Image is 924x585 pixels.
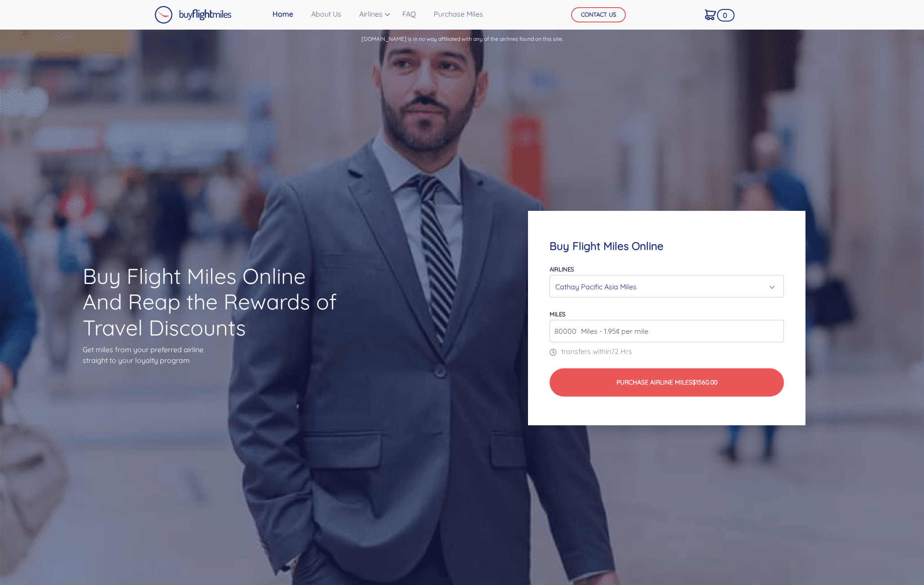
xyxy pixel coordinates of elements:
[701,5,720,24] a: 0
[550,266,574,273] label: Airlines
[269,5,297,23] a: Home
[430,5,487,23] a: Purchase Miles
[611,347,632,356] span: 72 Hrs
[550,240,784,253] h4: Buy Flight Miles Online
[550,275,784,297] button: Cathay Pacific Asia Miles
[83,263,341,341] h1: Buy Flight Miles Online And Reap the Rewards of Travel Discounts
[550,310,565,318] label: miles
[83,344,341,366] p: Get miles from your preferred airline straight to your loyalty program
[705,9,716,20] img: Cart
[576,326,648,336] span: Miles - 1.95¢ per mile
[550,368,784,397] button: Purchase Airline Miles$1560.00
[356,5,388,23] a: Airlines
[308,5,345,23] a: About Us
[692,378,717,386] span: $1560.00
[571,7,626,22] button: CONTACT US
[154,4,232,26] a: Buy Flight Miles Logo
[717,9,735,22] span: 0
[154,6,232,24] img: Buy Flight Miles Logo
[399,5,419,23] a: FAQ
[555,278,773,295] div: Cathay Pacific Asia Miles
[550,346,784,357] p: transfers within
